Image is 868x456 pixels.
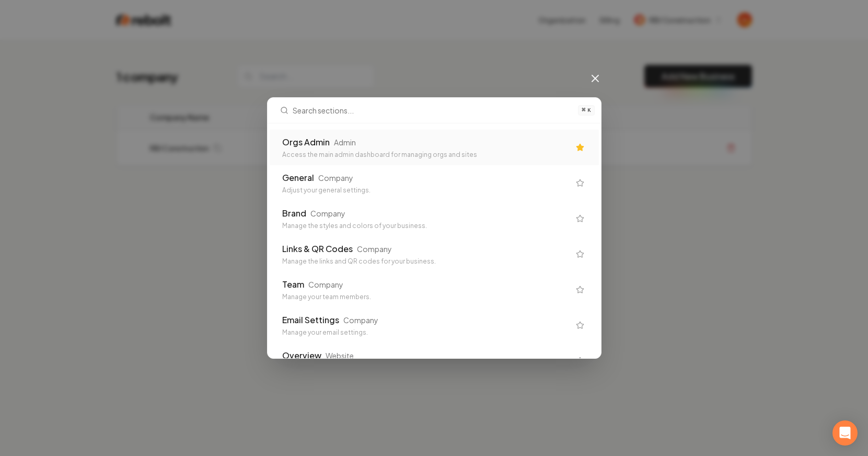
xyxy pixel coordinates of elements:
div: General [282,172,314,184]
div: Email Settings [282,314,339,326]
div: Company [310,208,345,219]
div: Company [357,244,392,254]
input: Search sections... [293,98,572,123]
div: Website [326,350,354,361]
div: Team [282,278,304,291]
div: Manage your email settings. [282,328,570,337]
div: Company [318,173,353,183]
div: Links & QR Codes [282,243,353,255]
div: Open Intercom Messenger [832,420,858,446]
div: Search sections... [268,123,601,358]
div: Overview [282,349,321,362]
div: Manage your team members. [282,293,570,301]
div: Brand [282,207,306,220]
div: Company [343,315,378,325]
div: Admin [334,137,356,147]
div: Adjust your general settings. [282,186,570,195]
div: Orgs Admin [282,136,330,149]
div: Manage the styles and colors of your business. [282,222,570,230]
div: Access the main admin dashboard for managing orgs and sites [282,151,570,159]
div: Manage the links and QR codes for your business. [282,257,570,266]
div: Company [308,279,343,290]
